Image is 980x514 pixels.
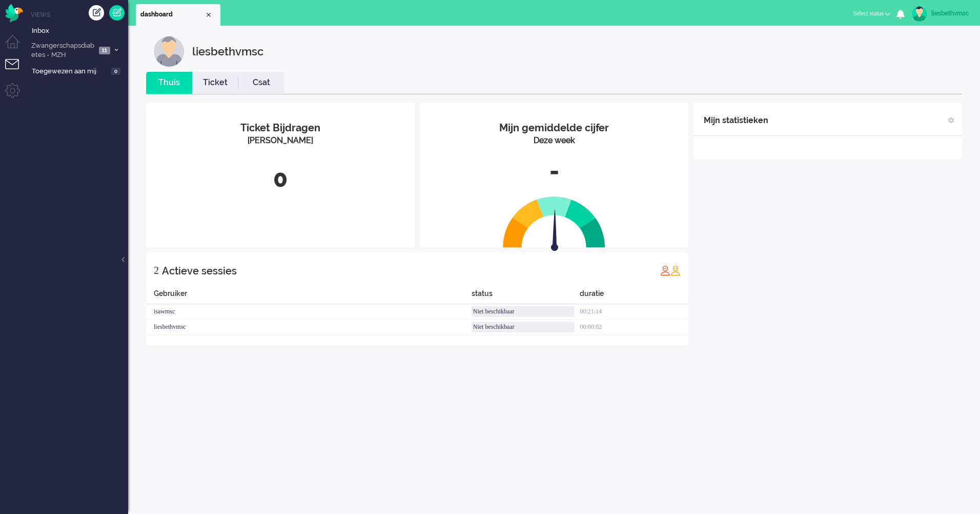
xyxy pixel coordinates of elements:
div: Deze week [427,135,681,147]
div: - [427,154,681,188]
img: arrow.svg [533,209,577,253]
li: Thuis [146,72,192,94]
button: Select status [847,6,896,21]
div: status [472,288,580,304]
div: Mijn gemiddelde cijfer [427,121,681,135]
img: flow_omnibird.svg [5,4,23,22]
img: customer.svg [154,36,185,67]
div: liesbethvmsc [931,8,970,18]
div: 00:00:02 [580,320,688,335]
li: Select status [847,3,896,26]
span: 0 [111,68,120,75]
li: Admin menu [5,83,28,106]
img: avatar [912,6,927,22]
li: Views [31,10,128,19]
div: Actieve sessies [162,261,237,281]
div: liesbethvmsc [146,320,472,335]
div: Close tab [205,11,213,19]
a: Toegewezen aan mij 0 [30,65,128,76]
div: 00:21:14 [580,304,688,320]
div: liesbethvmsc [192,36,263,67]
li: Ticket [192,72,238,94]
div: Niet beschikbaar [472,306,575,317]
span: 11 [99,47,110,54]
li: Dashboard menu [5,35,28,58]
a: Thuis [146,77,192,89]
div: Creëer ticket [89,5,104,21]
div: isawmsc [146,304,472,320]
a: Csat [238,77,284,89]
div: Niet beschikbaar [472,322,575,332]
li: Tickets menu [5,59,28,82]
img: semi_circle.svg [503,196,605,248]
div: Ticket Bijdragen [154,121,407,135]
div: 2 [154,260,159,281]
li: Dashboard [136,4,220,26]
img: profile_red.svg [660,265,670,275]
span: Select status [853,10,884,17]
div: [PERSON_NAME] [154,135,407,147]
span: dashboard [140,10,205,19]
a: Ticket [192,77,238,89]
a: liesbethvmsc [910,6,970,22]
span: Zwangerschapsdiabetes - MZH [30,41,96,60]
div: 0 [154,162,407,196]
li: Csat [238,72,284,94]
div: Mijn statistieken [704,110,768,131]
span: Toegewezen aan mij [32,67,108,76]
div: duratie [580,288,688,304]
div: Gebruiker [146,288,472,304]
a: Omnidesk [5,7,23,14]
span: Inbox [32,26,128,36]
img: profile_orange.svg [670,265,681,275]
a: Inbox [30,25,128,36]
a: Quick Ticket [109,5,125,21]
